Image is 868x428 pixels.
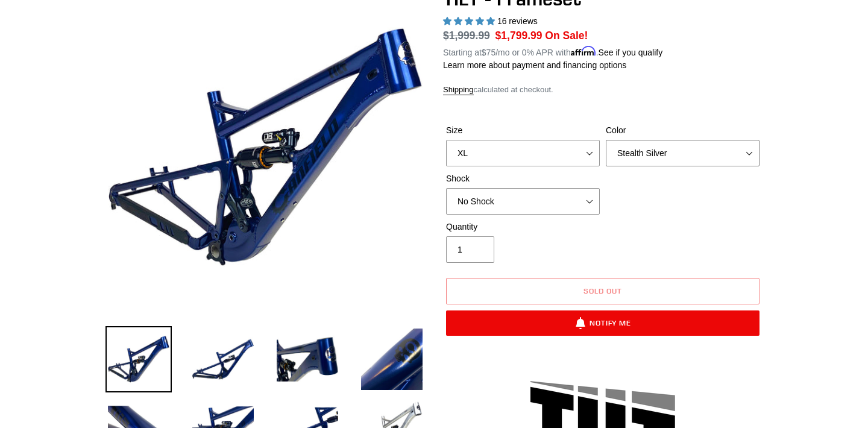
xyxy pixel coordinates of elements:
img: Load image into Gallery viewer, TILT - Frameset [359,326,425,392]
label: Color [606,124,759,137]
label: Shock [446,172,600,185]
span: Affirm [571,46,596,56]
label: Size [446,124,600,137]
img: Load image into Gallery viewer, TILT - Frameset [190,326,256,392]
label: Quantity [446,221,600,233]
span: Sold out [583,286,622,295]
span: 5.00 stars [443,16,497,26]
img: Load image into Gallery viewer, TILT - Frameset [274,326,341,392]
s: $1,999.99 [443,30,490,42]
span: 16 reviews [497,16,538,26]
button: Sold out [446,278,759,304]
a: See if you qualify - Learn more about Affirm Financing (opens in modal) [599,48,663,57]
a: Learn more about payment and financing options [443,60,626,70]
span: On Sale! [545,28,588,43]
div: calculated at checkout. [443,84,763,96]
a: Shipping [443,85,474,95]
p: Starting at /mo or 0% APR with . [443,43,662,59]
button: Notify Me [446,310,759,336]
span: $1,799.99 [495,30,542,42]
span: $75 [482,48,495,57]
img: Load image into Gallery viewer, TILT - Frameset [105,326,172,392]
